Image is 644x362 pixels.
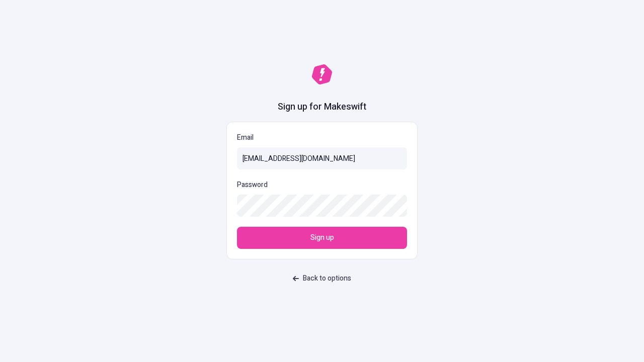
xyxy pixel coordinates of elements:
[278,101,366,114] h1: Sign up for Makeswift
[303,273,351,284] span: Back to options
[237,132,407,143] p: Email
[287,269,357,288] button: Back to options
[237,227,407,249] button: Sign up
[237,147,407,169] input: Email
[310,232,334,243] span: Sign up
[237,179,268,191] p: Password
